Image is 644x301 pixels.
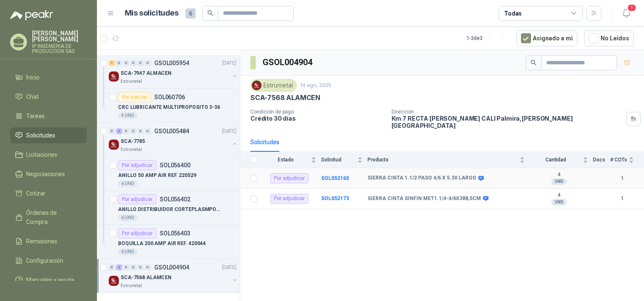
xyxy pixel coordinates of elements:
[530,157,581,163] span: Cantidad
[130,128,137,134] div: 0
[270,194,309,204] div: Por adjudicar
[121,274,172,282] p: SCA-7568 ALAMCEN
[26,92,39,101] span: Chat
[368,157,518,163] span: Producto
[26,131,55,140] span: Solicitudes
[10,108,87,124] a: Tareas
[530,152,593,168] th: Cantidad
[121,137,145,145] p: SCA-7785
[130,264,137,270] div: 0
[207,10,213,16] span: search
[118,206,223,214] p: ANILLO DISTRIBUIDOR CORTEPLASMPOWERMX125
[551,199,567,206] div: UND
[10,69,87,85] a: Inicio
[125,7,179,19] h1: Mis solicitudes
[10,10,53,20] img: Logo peakr
[160,162,191,168] p: SOL056400
[250,93,320,102] p: SCA-7568 ALAMCEN
[10,89,87,105] a: Chat
[250,137,279,147] div: Solicitudes
[593,152,610,168] th: Docs
[530,192,588,199] b: 4
[252,81,261,90] img: Company Logo
[610,174,634,182] b: 1
[118,112,137,119] div: 4 UND
[262,157,309,163] span: Estado
[121,69,172,77] p: SCA-7947 ALMACEN
[10,166,87,182] a: Negociaciones
[97,89,240,123] a: Por cotizarSOL060706CRC LUBRICANTE MULTIPROPOSITO 3-364 UND
[26,73,40,82] span: Inicio
[160,230,191,236] p: SOL056403
[368,195,481,202] b: SIERRA CINTA SINFIN MET1.1/4-4/6X388,5CM
[145,128,151,134] div: 0
[368,152,530,168] th: Producto
[321,195,349,201] a: SOL052173
[26,189,46,198] span: Cotizar
[118,172,196,180] p: ANILLO 50 AMP AIR REF. 220529
[109,60,115,66] div: 1
[222,127,236,135] p: [DATE]
[97,191,240,225] a: Por adjudicarSOL056402ANILLO DISTRIBUIDOR CORTEPLASMPOWERMX1256 UND
[118,160,156,170] div: Por adjudicar
[137,264,144,270] div: 0
[610,195,634,203] b: 1
[610,157,627,163] span: # COTs
[26,208,79,227] span: Órdenes de Compra
[118,228,156,238] div: Por adjudicar
[154,264,189,270] p: GSOL004904
[392,109,623,115] p: Dirección
[368,175,476,182] b: SIERRA CINTA 1.1/2 PASO 4/6 X 5.30 LARGO
[26,237,57,246] span: Remisiones
[109,262,238,289] a: 0 2 0 0 0 0 GSOL004904[DATE] Company LogoSCA-7568 ALAMCENEstrumetal
[121,283,142,289] p: Estrumetal
[10,272,87,288] a: Manuales y ayuda
[116,60,122,66] div: 0
[530,172,588,178] b: 4
[263,56,314,69] h3: GSOL004904
[10,205,87,230] a: Órdenes de Compra
[250,109,385,115] p: Condición de pago
[185,8,196,18] span: 6
[145,60,151,66] div: 0
[26,256,63,265] span: Configuración
[250,79,297,92] div: Estrumetal
[121,146,142,153] p: Estrumetal
[154,128,189,134] p: GSOL005484
[118,240,206,248] p: BOQUILLA 200 AMP AIR REF. 420044
[321,157,356,163] span: Solicitud
[10,147,87,163] a: Licitaciones
[154,60,189,66] p: GSOL005954
[130,60,137,66] div: 0
[10,185,87,201] a: Cotizar
[619,6,634,21] button: 1
[109,71,119,82] img: Company Logo
[118,92,151,102] div: Por cotizar
[118,248,137,255] div: 6 UND
[300,82,331,90] p: 14 ago, 2025
[10,253,87,269] a: Configuración
[118,180,137,187] div: 6 UND
[123,60,129,66] div: 0
[392,115,623,129] p: Km 7 RECTA [PERSON_NAME] CALI Palmira , [PERSON_NAME][GEOGRAPHIC_DATA]
[109,276,119,286] img: Company Logo
[222,59,236,67] p: [DATE]
[321,175,349,181] a: SOL052165
[118,194,156,204] div: Por adjudicar
[118,214,137,221] div: 6 UND
[222,264,236,272] p: [DATE]
[551,178,567,185] div: UND
[121,78,142,85] p: Estrumetal
[145,264,151,270] div: 0
[97,157,240,191] a: Por adjudicarSOL056400ANILLO 50 AMP AIR REF. 2205296 UND
[116,264,122,270] div: 2
[516,30,577,46] button: Asignado a mi
[26,275,74,285] span: Manuales y ayuda
[32,44,87,54] p: IP INGENIERIA DE PRODUCCION SAS
[321,152,368,168] th: Solicitud
[109,140,119,150] img: Company Logo
[109,58,238,85] a: 1 0 0 0 0 0 GSOL005954[DATE] Company LogoSCA-7947 ALMACENEstrumetal
[154,94,185,100] p: SOL060706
